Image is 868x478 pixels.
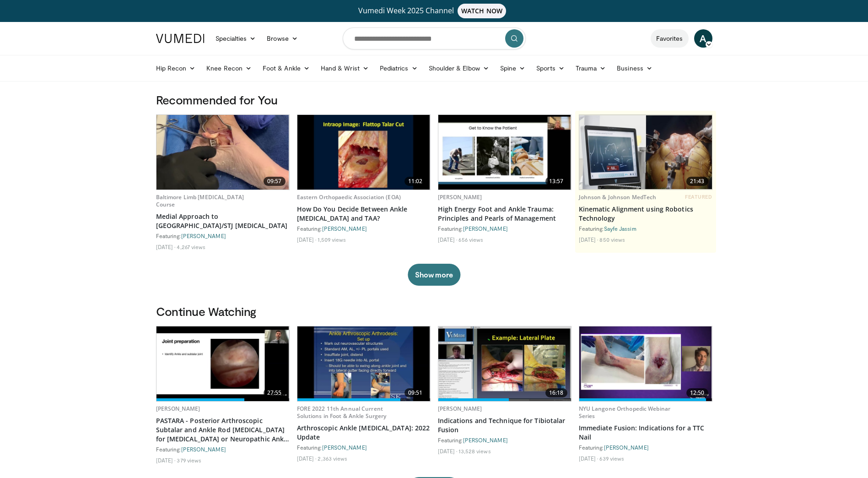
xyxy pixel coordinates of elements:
[156,92,712,107] h3: Recommended for You
[156,416,290,444] a: PASTARA - Posterior Arthroscopic Subtalar and Ankle Rod [MEDICAL_DATA] for [MEDICAL_DATA] or Neur...
[531,59,570,77] a: Sports
[685,194,712,200] span: FEATURED
[297,115,430,190] a: 11:02
[423,59,495,77] a: Shoulder & Elbow
[579,115,712,190] a: 21:43
[297,236,317,243] li: [DATE]
[315,59,374,77] a: Hand & Wrist
[579,326,712,401] a: 12:50
[579,236,598,243] li: [DATE]
[438,416,571,435] a: Indications and Technique for Tibiotalar Fusion
[579,405,671,420] a: NYU Langone Orthopedic Webinar Series
[156,193,244,208] a: Baltimore Limb [MEDICAL_DATA] Course
[297,424,431,442] a: Arthroscopic Ankle [MEDICAL_DATA]: 2022 Update
[156,243,176,250] li: [DATE]
[458,4,506,18] span: WATCH NOW
[579,193,657,201] a: Johnson & Johnson MedTech
[495,59,531,77] a: Spine
[297,444,431,451] div: Featuring:
[156,115,289,190] img: b3e585cd-3312-456d-b1b7-4eccbcdb01ed.620x360_q85_upscale.jpg
[438,405,482,413] a: [PERSON_NAME]
[611,59,658,77] a: Business
[694,29,712,48] a: A
[438,205,571,223] a: High Energy Foot and Ankle Trauma: Principles and Pearls of Management
[343,27,526,49] input: Search topics, interventions
[604,444,649,451] a: [PERSON_NAME]
[604,225,636,232] a: Sayfe Jassim
[438,225,571,232] div: Featuring:
[297,225,431,232] div: Featuring:
[579,326,712,401] img: 9c5888c1-523b-4295-95da-bc2ca647238e.620x360_q85_upscale.jpg
[264,177,286,186] span: 09:57
[458,236,483,243] li: 656 views
[545,388,567,397] span: 16:18
[438,447,458,455] li: [DATE]
[579,444,712,451] div: Featuring:
[438,193,482,201] a: [PERSON_NAME]
[297,455,317,462] li: [DATE]
[438,236,458,243] li: [DATE]
[579,205,712,223] a: Kinematic Alignment using Robotics Technology
[463,225,508,232] a: [PERSON_NAME]
[438,326,571,401] a: 16:18
[261,29,303,48] a: Browse
[297,405,387,420] a: FORE 2022 11th Annual Current Solutions in Foot & Ankle Surgery
[599,236,625,243] li: 850 views
[318,236,346,243] li: 1,509 views
[297,326,430,401] img: eb90b935-2e64-4269-b2be-2e2663bc1329.620x360_q85_upscale.jpg
[438,115,571,190] img: cb15a634-6d0b-4a0e-8272-4b5a4a9aedf8.620x360_q85_upscale.jpg
[156,326,289,401] a: 27:55
[156,115,289,190] a: 09:57
[599,455,624,462] li: 639 views
[156,304,712,319] h3: Continue Watching
[297,205,431,223] a: How Do You Decide Between Ankle [MEDICAL_DATA] and TAA?
[156,445,290,453] div: Featuring:
[404,388,426,397] span: 09:51
[318,455,347,462] li: 2,363 views
[297,193,401,201] a: Eastern Orthopaedic Association (EOA)
[264,388,286,397] span: 27:55
[201,59,257,77] a: Knee Recon
[156,232,290,239] div: Featuring:
[322,444,367,451] a: [PERSON_NAME]
[177,243,205,250] li: 4,267 views
[438,115,571,190] a: 13:57
[156,212,290,230] a: Medial Approach to [GEOGRAPHIC_DATA]/STJ [MEDICAL_DATA]
[458,447,491,455] li: 13,528 views
[651,29,689,48] a: Favorites
[151,59,201,77] a: Hip Recon
[579,225,712,232] div: Featuring:
[374,59,423,77] a: Pediatrics
[177,456,201,464] li: 379 views
[579,115,712,190] img: 85482610-0380-4aae-aa4a-4a9be0c1a4f1.620x360_q85_upscale.jpg
[297,326,430,401] a: 09:51
[156,326,289,401] img: 96e9603a-ae17-4ec1-b4d8-ea1df7a30e1b.620x360_q85_upscale.jpg
[579,424,712,442] a: Immediate Fusion: Indications for a TTC Nail
[438,436,571,444] div: Featuring:
[181,233,226,239] a: [PERSON_NAME]
[570,59,612,77] a: Trauma
[404,177,426,186] span: 11:02
[210,29,262,48] a: Specialties
[463,437,508,443] a: [PERSON_NAME]
[181,446,226,452] a: [PERSON_NAME]
[156,456,176,464] li: [DATE]
[157,4,711,18] a: Vumedi Week 2025 ChannelWATCH NOW
[408,264,460,286] button: Show more
[686,177,708,186] span: 21:43
[545,177,567,186] span: 13:57
[438,326,571,401] img: d06e34d7-2aee-48bc-9eb9-9d6afd40d332.620x360_q85_upscale.jpg
[156,405,200,413] a: [PERSON_NAME]
[257,59,315,77] a: Foot & Ankle
[579,455,598,462] li: [DATE]
[297,115,430,190] img: 8222f809-b1af-4d14-8906-1ea11488c72b.620x360_q85_upscale.jpg
[322,225,367,232] a: [PERSON_NAME]
[686,388,708,397] span: 12:50
[156,34,205,43] img: VuMedi Logo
